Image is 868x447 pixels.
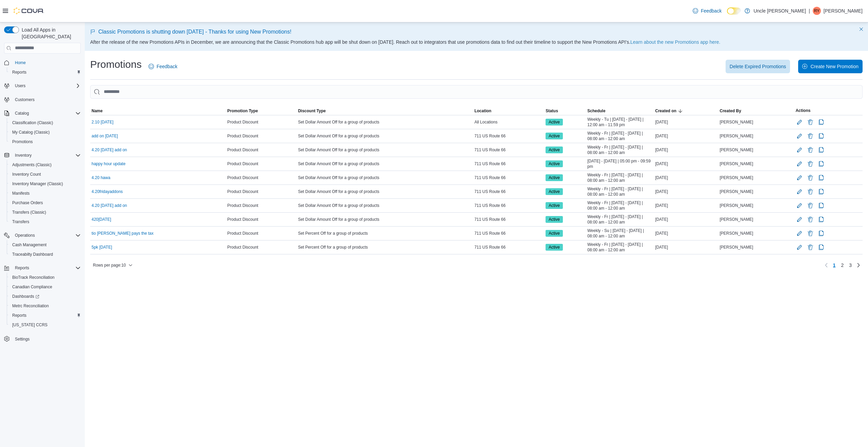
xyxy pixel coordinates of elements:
div: Set Dollar Amount Off for a group of products [297,118,473,126]
span: Customers [12,95,81,104]
a: Purchase Orders [9,199,46,207]
span: Weekly - Fr | [DATE] - [DATE] | 08:00 am - 12:00 am [587,186,652,197]
a: 4.20 hawa [92,175,110,180]
span: Metrc Reconciliation [9,302,81,310]
p: Uncle [PERSON_NAME] [753,7,806,15]
span: [US_STATE] CCRS [12,322,47,328]
a: 420[DATE] [92,217,111,222]
span: Active [549,216,560,222]
button: Adjustments (Classic) [7,160,83,170]
a: 4.20fridayaddons [92,189,123,194]
a: add on [DATE] [92,133,118,139]
button: Created on [654,107,718,115]
span: Inventory [12,151,81,159]
a: 2.10 [DATE] [92,119,113,125]
span: Reports [9,311,81,319]
button: Catalog [12,109,32,117]
span: BioTrack Reconciliation [9,273,81,281]
div: Set Dollar Amount Off for a group of products [297,215,473,223]
button: Clone Promotion [817,201,825,210]
button: Promotion Type [226,107,297,115]
span: Schedule [587,108,605,114]
span: [PERSON_NAME] [720,133,753,139]
span: Product Discount [227,133,258,139]
span: Classification (Classic) [12,120,53,125]
span: Product Discount [227,189,258,194]
button: Delete Promotion [806,229,814,237]
span: All Locations [474,119,497,125]
button: Users [12,82,28,90]
span: 3 [849,262,852,269]
button: Edit Promotion [795,201,804,210]
a: Transfers (Classic) [9,208,49,216]
ul: Pagination for table: [830,260,854,271]
div: [DATE] [654,215,718,223]
span: Adjustments (Classic) [12,162,52,168]
button: Manifests [7,189,83,198]
span: Weekly - Fr | [DATE] - [DATE] | 08:00 am - 12:00 am [587,214,652,225]
button: Edit Promotion [795,132,804,140]
span: [PERSON_NAME] [720,119,753,125]
a: Metrc Reconciliation [9,302,52,310]
button: My Catalog (Classic) [7,128,83,137]
span: Active [546,160,563,167]
button: Clone Promotion [817,132,825,140]
input: This is a search bar. As you type, the results lower in the page will automatically filter. [90,85,863,99]
span: Active [549,147,560,153]
button: Transfers (Classic) [7,208,83,217]
span: Active [546,202,563,209]
span: 711 US Route 66 [474,203,506,208]
span: [PERSON_NAME] [720,175,753,180]
button: BioTrack Reconciliation [7,273,83,282]
span: Weekly - Fr | [DATE] - [DATE] | 08:00 am - 12:00 am [587,144,652,155]
nav: Complex example [4,55,81,362]
span: Cash Management [9,241,81,249]
button: Edit Promotion [795,243,804,251]
div: [DATE] [654,229,718,237]
span: Manifests [12,191,29,196]
p: [PERSON_NAME] [824,7,863,15]
span: Promotions [9,138,81,146]
span: Home [12,58,81,67]
button: Delete Promotion [806,243,814,251]
button: Delete Promotion [806,146,814,154]
span: Traceabilty Dashboard [12,252,53,257]
button: Clone Promotion [817,188,825,196]
span: Weekly - Tu | [DATE] - [DATE] | 12:00 am - 11:59 pm [587,117,652,128]
span: Canadian Compliance [9,283,81,291]
button: Create New Promotion [798,60,863,73]
a: Next page [854,261,863,269]
div: Set Dollar Amount Off for a group of products [297,188,473,196]
button: Catalog [1,109,83,118]
span: 711 US Route 66 [474,217,506,222]
span: BioTrack Reconciliation [12,275,55,280]
button: Metrc Reconciliation [7,301,83,311]
button: Delete Promotion [806,201,814,210]
button: Clone Promotion [817,118,825,126]
p: After the release of the new Promotions APIs in December, we are announcing that the Classic Prom... [90,39,863,45]
span: Metrc Reconciliation [12,303,49,309]
span: 1 [833,262,836,269]
span: Name [92,108,103,114]
span: Transfers (Classic) [12,210,46,215]
div: Set Dollar Amount Off for a group of products [297,146,473,154]
span: 711 US Route 66 [474,231,506,236]
a: tio [PERSON_NAME] pays the tax [92,231,154,236]
a: My Catalog (Classic) [9,128,53,136]
button: Delete Promotion [806,118,814,126]
span: Product Discount [227,119,258,125]
a: Canadian Compliance [9,283,55,291]
a: Manifests [9,189,32,197]
span: Active [549,230,560,236]
span: 711 US Route 66 [474,147,506,153]
button: Previous page [822,261,830,269]
span: Created on [655,108,676,114]
a: Transfers [9,218,32,226]
span: [PERSON_NAME] [720,231,753,236]
a: Adjustments (Classic) [9,161,54,169]
a: Traceabilty Dashboard [9,250,56,258]
span: Catalog [12,109,81,117]
span: Weekly - Fr | [DATE] - [DATE] | 08:00 am - 12:00 am [587,200,652,211]
span: Inventory Count [12,172,41,177]
button: Delete Expired Promotions [726,60,790,73]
